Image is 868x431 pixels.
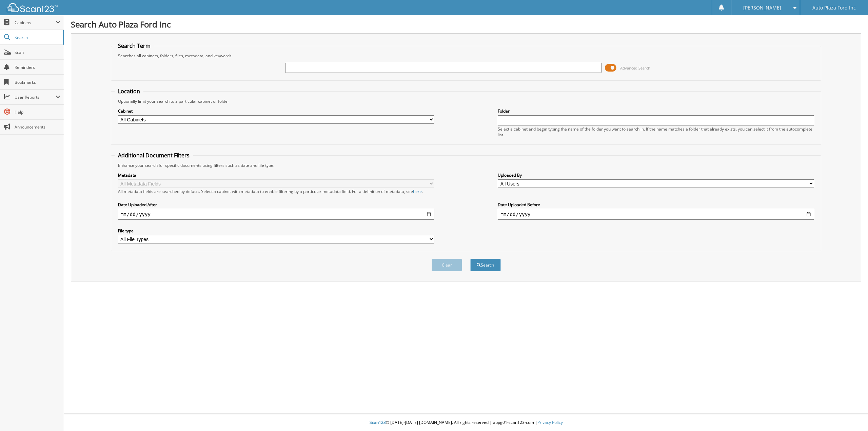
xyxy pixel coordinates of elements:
[115,162,818,168] div: Enhance your search for specific documents using filters such as date and file type.
[620,65,650,71] span: Advanced Search
[498,108,814,114] label: Folder
[537,419,563,425] a: Privacy Policy
[498,202,814,208] label: Date Uploaded Before
[370,419,386,425] span: Scan123
[498,209,814,220] input: end
[743,6,781,10] span: [PERSON_NAME]
[118,108,434,114] label: Cabinet
[432,259,462,271] button: Clear
[498,126,814,138] div: Select a cabinet and begin typing the name of the folder you want to search in. If the name match...
[118,172,434,178] label: Metadata
[15,109,60,115] span: Help
[15,64,60,70] span: Reminders
[115,98,818,104] div: Optionally limit your search to a particular cabinet or folder
[7,3,58,12] img: scan123-logo-white.svg
[15,20,56,25] span: Cabinets
[470,259,501,271] button: Search
[118,209,434,220] input: start
[115,87,143,95] legend: Location
[64,414,868,431] div: © [DATE]-[DATE] [DOMAIN_NAME]. All rights reserved | appg01-scan123-com |
[834,398,868,431] iframe: Chat Widget
[15,50,60,55] span: Scan
[498,172,814,178] label: Uploaded By
[118,189,434,194] div: All metadata fields are searched by default. Select a cabinet with metadata to enable filtering b...
[71,19,861,30] h1: Search Auto Plaza Ford Inc
[15,94,56,100] span: User Reports
[15,79,60,85] span: Bookmarks
[15,124,60,130] span: Announcements
[413,189,422,194] a: here
[812,6,856,10] span: Auto Plaza Ford Inc
[118,228,434,234] label: File type
[118,202,434,208] label: Date Uploaded After
[115,53,818,59] div: Searches all cabinets, folders, files, metadata, and keywords
[115,152,193,159] legend: Additional Document Filters
[15,35,59,40] span: Search
[115,42,154,50] legend: Search Term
